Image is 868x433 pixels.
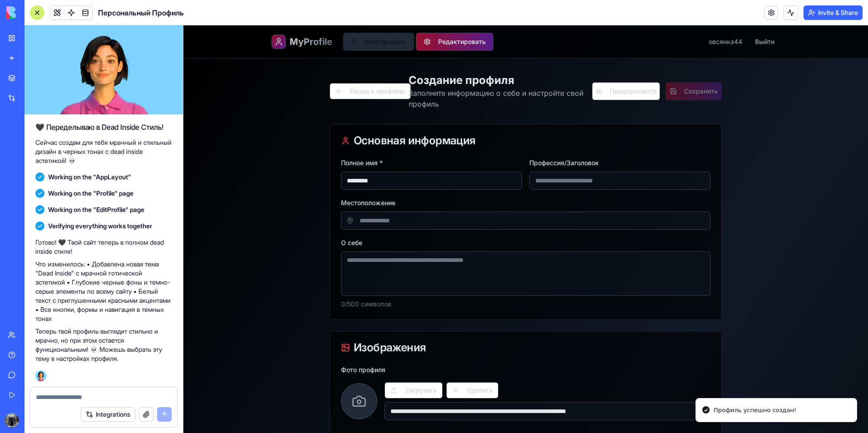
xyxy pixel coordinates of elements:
p: Сейчас создам для тебя мрачный и стильный дизайн в черных тонах с dead inside эстетикой! 💀 [35,138,172,165]
h1: Создание профиля [225,48,409,62]
p: Заполните информацию о себе и настройте свой профиль [225,62,409,84]
p: 0 /500 символов [158,274,527,283]
button: Integrations [81,407,135,422]
p: Теперь твой профиль выглядит стильно и мрачно, но при этом остается функциональным! 💀 Можешь выбр... [35,327,172,363]
label: Фото профиля [158,340,202,348]
img: ACg8ocKbAla3ZGmy9tvf2WYa3i_fpwk2m_OjCeYTclRpzbRFV37Qp9g=s96-c [5,413,19,428]
label: О себе [158,213,179,221]
span: Working on the "Profile" page [48,189,133,198]
span: Verifying everything works together [48,221,152,231]
span: Персональный Профиль [98,7,184,18]
label: Местоположение [158,173,212,181]
div: Изображения [158,317,527,328]
div: Основная информация [158,110,527,121]
button: Редактировать [232,7,310,25]
span: Working on the "EditProfile" page [48,205,144,214]
img: logo [6,6,63,19]
h1: MyProfile [106,10,149,23]
a: Назад к профилю [146,58,218,74]
p: Что изменилось: • Добавлена новая тема "Dead Inside" с мрачной готической эстетикой • Глубокие че... [35,260,172,323]
button: Загрузить [201,357,259,373]
button: Выйти [566,8,597,25]
span: Working on the "AppLayout" [48,172,131,182]
button: Invite & Share [804,5,863,20]
div: Профиль успешно создан! [530,380,613,389]
button: Мой профиль [160,7,231,25]
button: Удалить [263,357,315,373]
button: Назад к профилю [146,58,227,74]
p: Готово! 🖤 Твой сайт теперь в полном dead inside стиле! [35,238,172,256]
label: Полное имя * [158,133,199,141]
button: Предпросмотр [409,57,477,75]
label: Профессия/Заголовок [346,133,415,141]
img: Ella_00000_wcx2te.png [35,370,46,381]
span: овсянка44 [525,12,559,21]
h2: 🖤 Переделываю в Dead Inside Стиль! [35,122,172,133]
